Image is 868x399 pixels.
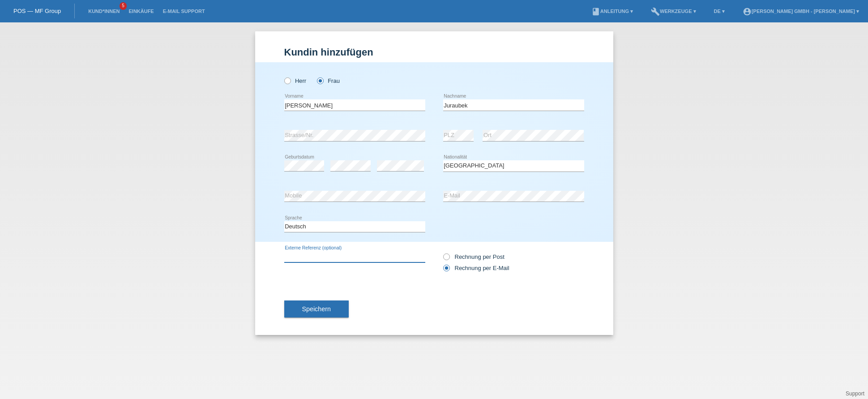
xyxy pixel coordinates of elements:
[443,265,449,276] input: Rechnung per E-Mail
[738,9,864,14] a: account_circle[PERSON_NAME] GmbH - [PERSON_NAME] ▾
[13,8,61,14] a: POS — MF Group
[284,77,290,83] input: Herr
[124,9,158,14] a: Einkäufe
[317,77,323,83] input: Frau
[743,7,752,16] i: account_circle
[710,9,729,14] a: DE ▾
[284,77,307,84] label: Herr
[651,7,660,16] i: build
[302,305,331,313] span: Speichern
[591,7,600,16] i: book
[646,9,701,14] a: buildWerkzeuge ▾
[84,9,124,14] a: Kund*innen
[587,9,637,14] a: bookAnleitung ▾
[158,9,210,14] a: E-Mail Support
[120,2,127,10] span: 5
[284,300,349,317] button: Speichern
[846,390,864,397] a: Support
[443,265,509,271] label: Rechnung per E-Mail
[443,253,449,265] input: Rechnung per Post
[317,77,340,84] label: Frau
[284,47,584,58] h1: Kundin hinzufügen
[443,253,505,260] label: Rechnung per Post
